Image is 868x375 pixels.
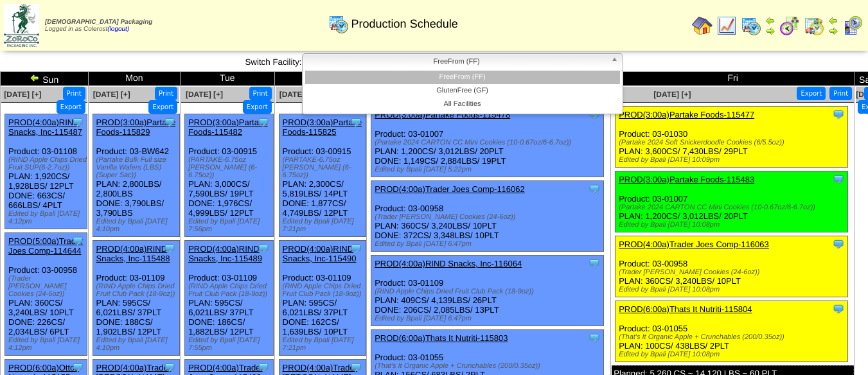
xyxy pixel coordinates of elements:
img: calendarinout.gif [804,15,824,36]
div: Edited by Bpali [DATE] 6:47pm [375,240,603,248]
td: Mon [88,72,181,86]
div: (That's It Organic Apple + Crunchables (200/0.35oz)) [375,362,603,370]
a: (logout) [107,26,129,33]
a: PROD(3:00a)Partake Foods-115478 [375,110,510,119]
td: Tue [181,72,274,86]
div: Edited by Bpali [DATE] 10:08pm [619,351,847,358]
div: Product: 03-01030 PLAN: 3,600CS / 7,430LBS / 29PLT [616,107,848,168]
img: arrowleft.gif [30,73,40,83]
div: Product: 03-01109 PLAN: 595CS / 6,021LBS / 37PLT DONE: 188CS / 1,902LBS / 12PLT [93,241,179,356]
img: Tooltip [588,182,601,195]
div: (Partake 2024 CARTON CC Mini Cookies (10-0.67oz/6-6.7oz)) [375,139,603,146]
img: arrowright.gif [765,26,775,36]
div: (That's It Organic Apple + Crunchables (200/0.35oz)) [619,333,847,341]
button: Print [249,87,272,100]
a: PROD(4:00a)Trader Joes Comp-116062 [375,184,525,194]
span: Production Schedule [351,17,458,31]
div: (RIND Apple Chips Dried Fruit Club Pack (18-9oz)) [96,283,179,298]
img: arrowright.gif [828,26,838,36]
img: Tooltip [588,331,601,344]
a: [DATE] [+] [186,90,223,99]
img: Tooltip [163,242,176,255]
div: Edited by Bpali [DATE] 4:12pm [8,336,87,352]
div: (RIND Apple Chips Dried Fruit Club Pack (18-9oz)) [283,283,366,298]
a: PROD(3:00a)Partake Foods-115483 [619,175,754,184]
button: Export [57,100,85,114]
a: PROD(3:00a)Partake Foods-115829 [96,118,176,137]
img: calendarprod.gif [741,15,761,36]
div: Product: 03-01055 PLAN: 100CS / 438LBS / 2PLT [616,301,848,362]
div: Edited by Bpali [DATE] 6:47pm [375,315,603,322]
button: Export [148,100,177,114]
div: (Partake Bulk Full size Vanilla Wafers (LBS) (Super Sac)) [96,156,179,179]
img: Tooltip [350,242,362,255]
button: Print [63,87,85,100]
a: [DATE] [+] [93,90,130,99]
a: PROD(4:00a)Trader Joes Comp-116063 [619,240,769,249]
li: FreeFrom (FF) [305,71,620,84]
div: Edited by Bpali [DATE] 7:21pm [283,218,366,233]
div: Product: 03-BW642 PLAN: 2,800LBS / 2,800LBS DONE: 3,790LBS / 3,790LBS [93,114,179,237]
div: (RIND Apple Chips Dried Fruit SUP(6-2.7oz)) [8,156,87,171]
div: Edited by Bpali [DATE] 10:08pm [619,221,847,229]
div: (RIND Apple Chips Dried Fruit Club Pack (18-9oz)) [188,283,273,298]
div: (PARTAKE-6.75oz [PERSON_NAME] (6-6.75oz)) [283,156,366,179]
a: PROD(6:00a)Thats It Nutriti-115804 [619,304,752,314]
span: Logged in as Colerost [45,19,152,33]
img: Tooltip [71,361,84,374]
a: PROD(4:00a)RIND Snacks, Inc-115488 [96,244,170,263]
img: Tooltip [350,116,362,128]
img: arrowleft.gif [765,15,775,26]
img: Tooltip [832,238,845,250]
button: Export [797,87,826,100]
div: Product: 03-00915 PLAN: 2,300CS / 5,819LBS / 14PLT DONE: 1,877CS / 4,749LBS / 12PLT [279,114,366,237]
img: Tooltip [163,361,176,374]
div: Edited by Bpali [DATE] 7:56pm [188,218,273,233]
div: (Trader [PERSON_NAME] Cookies (24-6oz)) [8,275,87,298]
a: PROD(3:00a)Partake Foods-115482 [188,118,268,137]
a: PROD(4:00a)RIND Snacks, Inc-115489 [188,244,262,263]
img: Tooltip [257,242,270,255]
div: Edited by Bpali [DATE] 10:08pm [619,286,847,293]
div: Product: 03-01007 PLAN: 1,200CS / 3,012LBS / 20PLT [616,171,848,232]
img: arrowleft.gif [828,15,838,26]
img: calendarprod.gif [328,13,349,34]
div: Product: 03-01109 PLAN: 595CS / 6,021LBS / 37PLT DONE: 186CS / 1,882LBS / 12PLT [185,241,274,356]
img: Tooltip [257,116,270,128]
img: calendarcustomer.gif [842,15,863,36]
a: PROD(6:00a)Thats It Nutriti-115803 [375,333,508,343]
img: Tooltip [832,173,845,186]
img: line_graph.gif [716,15,737,36]
a: PROD(5:00a)Trader Joes Comp-114644 [8,236,84,256]
div: (PARTAKE-6.75oz [PERSON_NAME] (6-6.75oz)) [188,156,273,179]
a: [DATE] [+] [4,90,41,99]
td: Sun [1,72,89,86]
img: Tooltip [588,257,601,270]
span: [DEMOGRAPHIC_DATA] Packaging [45,19,152,26]
div: Product: 03-01109 PLAN: 409CS / 4,139LBS / 26PLT DONE: 206CS / 2,085LBS / 13PLT [371,256,604,326]
div: Edited by Bpali [DATE] 4:12pm [8,210,87,225]
img: Tooltip [163,116,176,128]
button: Print [829,87,852,100]
div: Edited by Bpali [DATE] 10:09pm [619,156,847,164]
span: FreeFrom (FF) [308,54,606,69]
div: (Trader [PERSON_NAME] Cookies (24-6oz)) [619,268,847,276]
a: [DATE] [+] [653,90,691,99]
div: Product: 03-01109 PLAN: 595CS / 6,021LBS / 37PLT DONE: 162CS / 1,639LBS / 10PLT [279,241,366,356]
img: Tooltip [832,302,845,315]
div: Edited by Bpali [DATE] 7:21pm [283,336,366,352]
div: (Partake 2024 Soft Snickerdoodle Cookies (6/5.5oz)) [619,139,847,146]
div: Product: 03-00958 PLAN: 360CS / 3,240LBS / 10PLT DONE: 372CS / 3,348LBS / 10PLT [371,181,604,252]
div: Product: 03-01007 PLAN: 1,200CS / 3,012LBS / 20PLT DONE: 1,149CS / 2,884LBS / 19PLT [371,107,604,177]
div: (Partake 2024 CARTON CC Mini Cookies (10-0.67oz/6-6.7oz)) [619,204,847,211]
a: PROD(3:00a)Partake Foods-115477 [619,110,754,119]
img: Tooltip [257,361,270,374]
td: Fri [611,72,855,86]
a: PROD(4:00a)RIND Snacks, Inc-116064 [375,259,522,268]
img: Tooltip [71,234,84,247]
div: Edited by Bpali [DATE] 4:10pm [96,218,179,233]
